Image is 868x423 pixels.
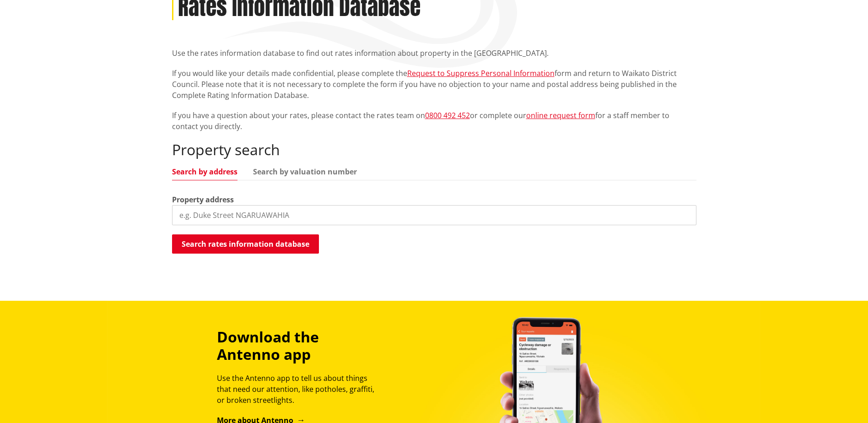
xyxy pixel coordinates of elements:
p: Use the rates information database to find out rates information about property in the [GEOGRAPHI... [172,48,696,59]
p: If you have a question about your rates, please contact the rates team on or complete our for a s... [172,110,696,132]
a: online request form [526,110,595,120]
label: Property address [172,194,234,205]
a: Search by valuation number [253,168,357,175]
a: 0800 492 452 [425,110,470,120]
input: e.g. Duke Street NGARUAWAHIA [172,205,696,225]
h2: Property search [172,141,696,158]
p: If you would like your details made confidential, please complete the form and return to Waikato ... [172,68,696,101]
a: Search by address [172,168,237,175]
p: Use the Antenno app to tell us about things that need our attention, like potholes, graffiti, or ... [217,373,383,406]
h3: Download the Antenno app [217,328,383,363]
a: Request to Suppress Personal Information [407,68,555,78]
button: Search rates information database [172,234,319,254]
